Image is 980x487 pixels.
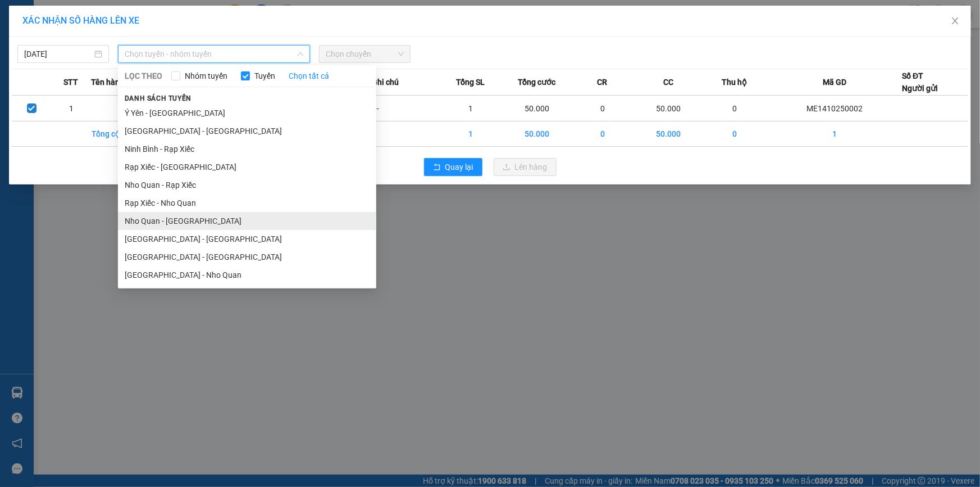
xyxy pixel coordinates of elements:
span: Chọn tuyến - nhóm tuyến [125,46,303,62]
button: uploadLên hàng [494,158,557,176]
li: Ý Yên - [GEOGRAPHIC_DATA] [118,104,376,122]
li: [GEOGRAPHIC_DATA] - [GEOGRAPHIC_DATA] [118,230,376,248]
span: Tuyến [250,70,280,82]
span: STT [63,76,78,88]
li: Ninh Bình - Rạp Xiếc [118,140,376,158]
span: rollback [433,163,441,172]
li: [GEOGRAPHIC_DATA] - [GEOGRAPHIC_DATA] [118,248,376,266]
li: Rạp Xiếc - Nho Quan [118,194,376,212]
span: Mã GD [823,76,846,88]
span: CR [598,76,608,88]
td: ME1410250002 [768,96,902,121]
td: 50.000 [504,121,569,147]
span: down [297,51,304,57]
td: 1 [438,121,504,147]
td: 1 [438,96,504,121]
button: Close [940,6,971,37]
td: 0 [701,121,767,147]
td: 0 [570,121,636,147]
button: rollbackQuay lại [424,158,482,176]
td: 0 [701,96,767,121]
td: --- [372,96,437,121]
span: Ghi chú [372,76,399,88]
span: close [951,16,960,25]
input: 14/10/2025 [24,48,92,60]
span: Danh sách tuyến [118,93,198,103]
span: Chọn chuyến [326,46,404,62]
td: 50.000 [636,121,701,147]
span: Tổng cước [518,76,555,88]
td: 1 [51,96,90,121]
td: 50.000 [636,96,701,121]
li: Nho Quan - Rạp Xiếc [118,176,376,194]
span: LỌC THEO [125,70,162,82]
li: [GEOGRAPHIC_DATA] - [GEOGRAPHIC_DATA] [118,122,376,140]
div: Số ĐT Người gửi [902,70,938,94]
li: Rạp Xiếc - [GEOGRAPHIC_DATA] [118,158,376,176]
td: 50.000 [504,96,569,121]
td: 0 [570,96,636,121]
a: Chọn tất cả [289,70,329,82]
td: Tổng cộng [91,121,157,147]
span: Quay lại [445,161,473,173]
span: Tên hàng [91,76,124,88]
span: CC [663,76,673,88]
span: XÁC NHẬN SỐ HÀNG LÊN XE [22,15,139,26]
td: 1 [768,121,902,147]
span: Tổng SL [456,76,485,88]
li: Nho Quan - [GEOGRAPHIC_DATA] [118,212,376,230]
span: Nhóm tuyến [180,70,232,82]
span: Thu hộ [722,76,747,88]
li: [GEOGRAPHIC_DATA] - Nho Quan [118,266,376,284]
